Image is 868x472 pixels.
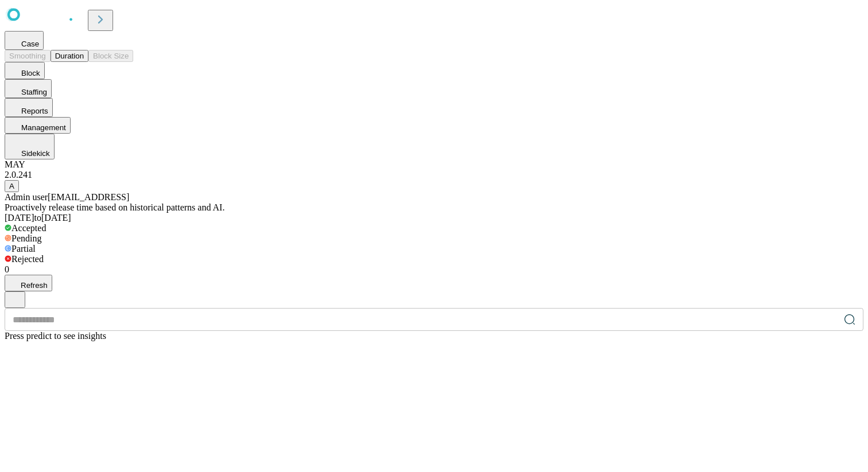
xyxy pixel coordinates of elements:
span: Sidekick [21,149,50,158]
div: 2.0.241 [5,170,863,180]
button: Reports [5,98,53,117]
div: Proactively release time based on historical patterns and AI . [5,202,863,213]
span: Case [21,40,39,48]
button: Duration [51,50,88,62]
button: Block [5,62,45,79]
div: Press predict to see insights [5,331,863,341]
div: Rejected [5,254,863,264]
button: Block Size [88,50,133,62]
div: 0 [5,223,863,331]
div: Pending [5,233,863,244]
button: Refresh [5,275,52,291]
div: Partial [5,244,863,254]
span: Block [21,69,40,77]
span: Admin user [5,192,48,202]
button: Case [5,31,44,50]
div: MAY [5,159,863,170]
span: A [9,182,14,190]
button: Sidekick [5,134,55,159]
span: Management [21,123,66,132]
button: Management [5,117,71,134]
button: A [5,180,19,192]
div: Accepted [5,223,863,233]
span: Staffing [21,88,47,96]
span: Reports [21,107,48,115]
button: Staffing [5,79,52,98]
button: Smoothing [5,50,51,62]
div: [DATE] to [DATE] [5,213,863,223]
span: [EMAIL_ADDRESS] [48,192,129,202]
